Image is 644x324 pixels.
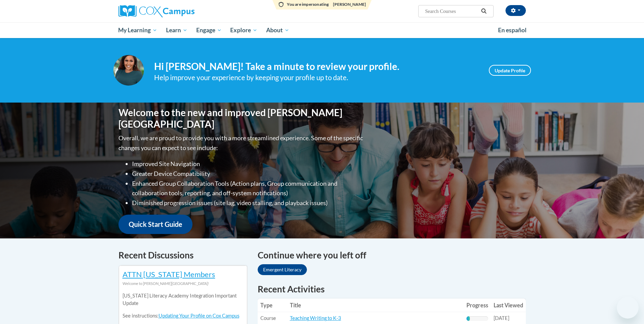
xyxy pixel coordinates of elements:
a: Quick Start Guide [118,215,192,234]
div: Welcome to [PERSON_NAME][GEOGRAPHIC_DATA]! [123,280,243,287]
th: Type [258,299,287,312]
a: ATTN [US_STATE] Members [123,270,215,279]
a: Teaching Writing to K-3 [290,315,341,321]
h4: Hi [PERSON_NAME]! Take a minute to review your profile. [154,61,479,72]
p: See instructions: [123,312,243,320]
span: Learn [166,26,187,34]
li: Diminished progression issues (site lag, video stalling, and playback issues) [132,198,365,208]
a: Learn [162,22,192,38]
a: My Learning [114,22,162,38]
p: Overall, we are proud to provide you with a more streamlined experience. Some of the specific cha... [118,133,365,153]
th: Title [287,299,464,312]
div: Help improve your experience by keeping your profile up to date. [154,72,479,83]
h1: Welcome to the new and improved [PERSON_NAME][GEOGRAPHIC_DATA] [118,107,365,130]
span: About [266,26,289,34]
a: Update Profile [489,65,531,76]
input: Search Courses [424,7,479,15]
button: Search [479,7,489,15]
a: Cox Campus [118,5,247,17]
img: Profile Image [113,55,144,86]
span: [DATE] [494,315,509,321]
a: Updating Your Profile on Cox Campus [159,313,239,319]
a: En español [494,23,531,37]
span: My Learning [118,26,157,34]
div: Main menu [108,22,536,38]
a: Emergent Literacy [258,264,307,275]
li: Enhanced Group Collaboration Tools (Action plans, Group communication and collaboration tools, re... [132,179,365,198]
a: Explore [226,22,262,38]
th: Progress [464,299,491,312]
h4: Continue where you left off [258,249,526,262]
div: Progress, % [466,316,470,321]
a: About [262,22,294,38]
li: Greater Device Compatibility [132,169,365,179]
iframe: Button to launch messaging window [617,297,639,319]
p: [US_STATE] Literacy Academy Integration Important Update [123,292,243,307]
a: Engage [192,22,226,38]
span: Course [260,315,276,321]
li: Improved Site Navigation [132,159,365,169]
button: Account Settings [505,5,526,16]
span: Explore [230,26,257,34]
h1: Recent Activities [258,283,526,295]
h4: Recent Discussions [118,249,247,262]
img: Cox Campus [118,5,195,17]
span: Engage [196,26,222,34]
span: En español [498,26,527,34]
th: Last Viewed [491,299,526,312]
